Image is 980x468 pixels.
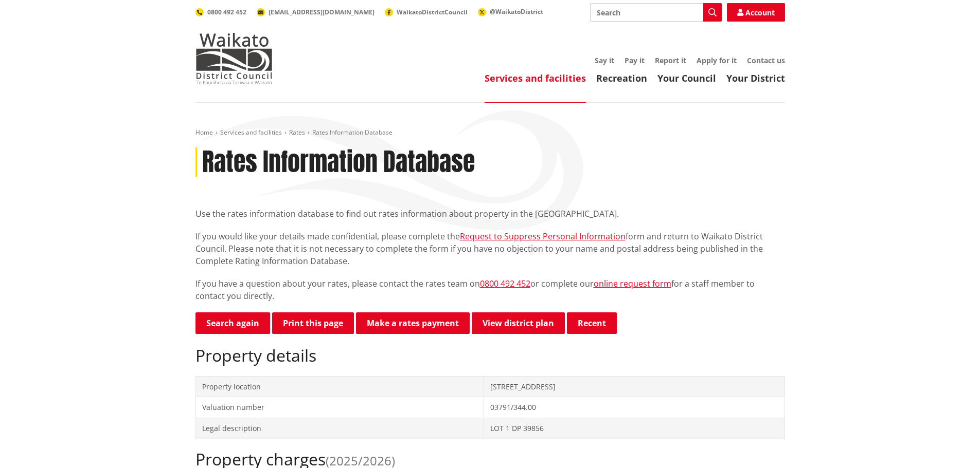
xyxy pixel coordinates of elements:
[195,230,785,267] p: If you would like your details made confidential, please complete the form and return to Waikato ...
[625,55,645,65] a: Pay it
[657,72,716,84] a: Your Council
[726,72,785,84] a: Your District
[484,397,785,418] td: 03791/344.00
[356,312,470,334] a: Make a rates payment
[195,128,213,137] a: Home
[269,8,375,16] span: [EMAIL_ADDRESS][DOMAIN_NAME]
[257,8,375,16] a: [EMAIL_ADDRESS][DOMAIN_NAME]
[195,208,785,220] p: Use the rates information database to find out rates information about property in the [GEOGRAPHI...
[195,376,484,397] td: Property location
[312,128,393,137] span: Rates Information Database
[220,128,282,137] a: Services and facilities
[697,55,737,65] a: Apply for it
[472,312,565,334] a: View district plan
[397,8,468,16] span: WaikatoDistrictCouncil
[655,55,686,65] a: Report it
[195,33,273,84] img: Waikato District Council - Te Kaunihera aa Takiwaa o Waikato
[195,418,484,439] td: Legal description
[727,3,785,22] a: Account
[478,7,543,16] a: @WaikatoDistrict
[289,128,305,137] a: Rates
[195,346,785,365] h2: Property details
[596,72,647,84] a: Recreation
[385,8,468,16] a: WaikatoDistrictCouncil
[195,312,270,334] a: Search again
[195,397,484,418] td: Valuation number
[195,277,785,302] p: If you have a question about your rates, please contact the rates team on or complete our for a s...
[480,278,530,289] a: 0800 492 452
[594,278,671,289] a: online request form
[485,72,586,84] a: Services and facilities
[595,55,614,65] a: Say it
[195,128,785,137] nav: breadcrumb
[567,312,617,334] button: Recent
[202,147,475,177] h1: Rates Information Database
[207,8,246,16] span: 0800 492 452
[484,376,785,397] td: [STREET_ADDRESS]
[590,3,722,22] input: Search input
[460,231,626,242] a: Request to Suppress Personal Information
[747,55,785,65] a: Contact us
[484,418,785,439] td: LOT 1 DP 39856
[195,8,246,16] a: 0800 492 452
[272,312,354,334] button: Print this page
[490,7,543,16] span: @WaikatoDistrict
